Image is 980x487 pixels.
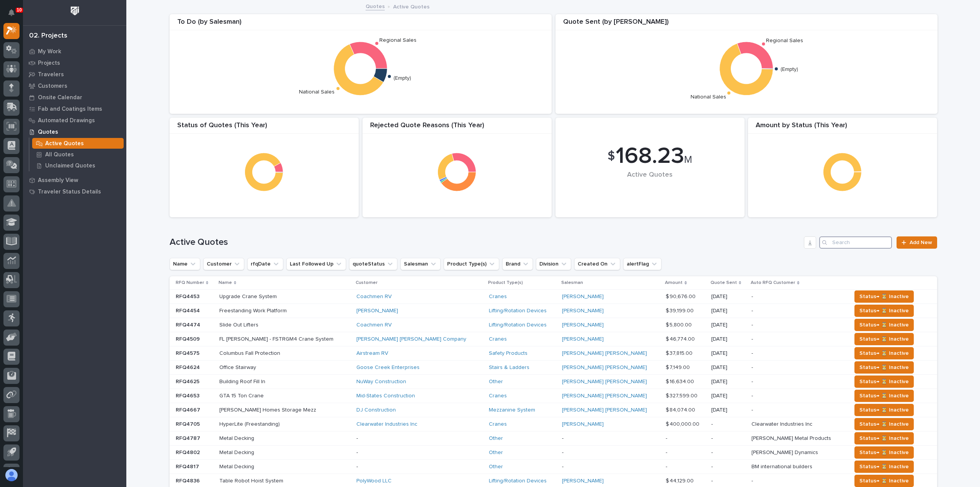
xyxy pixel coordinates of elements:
a: Unclaimed Quotes [29,160,126,171]
p: RFQ4667 [176,405,202,413]
button: Last Followed Up [286,258,346,270]
p: - [751,405,755,413]
p: - [751,292,755,300]
a: Lifting/Rotation Devices [489,308,547,314]
div: Search [819,236,892,249]
p: - [751,349,755,357]
p: Travelers [38,71,64,78]
p: RFQ4802 [176,448,201,456]
p: Auto RFQ Customer [751,279,795,287]
p: - [356,449,483,456]
p: All Quotes [45,151,74,158]
a: [PERSON_NAME] [PERSON_NAME] [562,379,647,385]
p: $ 46,774.00 [666,335,696,343]
button: alertFlag [623,258,661,270]
button: Status→ ⏳ Inactive [854,361,914,374]
a: Traveler Status Details [23,186,126,197]
a: DJ Construction [356,407,396,413]
p: RFQ4705 [176,420,201,428]
p: BM international builders [751,462,814,470]
p: Unclaimed Quotes [45,162,95,169]
p: Name [219,279,232,287]
a: [PERSON_NAME] [562,322,604,328]
span: $ [608,149,615,164]
a: Stairs & Ladders [489,364,529,371]
p: RFQ4787 [176,434,202,442]
tr: RFQ4705RFQ4705 HyperLite (Freestanding)HyperLite (Freestanding) Clearwater Industries Inc Cranes ... [170,417,937,431]
p: Traveler Status Details [38,189,101,195]
button: quoteStatus [349,258,397,270]
p: - [356,435,483,442]
button: Notifications [3,5,20,21]
a: Automated Drawings [23,115,126,126]
a: Airstream RV [356,350,388,357]
p: $ 44,129.00 [666,476,695,484]
p: $ 90,676.00 [666,292,697,300]
p: [PERSON_NAME] Metal Products [751,434,833,442]
p: - [666,434,669,442]
tr: RFQ4509RFQ4509 FL [PERSON_NAME] - FSTRGM4 Crane SystemFL [PERSON_NAME] - FSTRGM4 Crane System [PE... [170,332,937,346]
span: Status→ ⏳ Inactive [859,391,909,400]
a: All Quotes [29,149,126,160]
p: [PERSON_NAME] Homes Storage Mezz [219,405,318,413]
button: Status→ ⏳ Inactive [854,319,914,331]
button: Salesman [400,258,441,270]
p: $ 84,074.00 [666,405,697,413]
div: Status of Quotes (This Year) [170,121,359,134]
a: [PERSON_NAME] [PERSON_NAME] [562,364,647,371]
tr: RFQ4667RFQ4667 [PERSON_NAME] Homes Storage Mezz[PERSON_NAME] Homes Storage Mezz DJ Construction M... [170,403,937,417]
button: Status→ ⏳ Inactive [854,375,914,388]
a: Quotes [23,126,126,138]
p: Active Quotes [45,140,84,147]
p: - [356,464,483,470]
p: Projects [38,60,60,67]
a: Mid-States Construction [356,393,415,399]
a: [PERSON_NAME] [PERSON_NAME] Company [356,336,466,343]
text: (Empty) [394,75,411,81]
button: Status→ ⏳ Inactive [854,418,914,430]
a: Goose Creek Enterprises [356,364,420,371]
a: Safety Products [489,350,528,357]
p: - [751,335,755,343]
tr: RFQ4453RFQ4453 Upgrade Crane SystemUpgrade Crane System Coachmen RV Cranes [PERSON_NAME] $ 90,676... [170,290,937,304]
button: Brand [502,258,533,270]
p: Onsite Calendar [38,94,82,101]
tr: RFQ4653RFQ4653 GTA 15 Ton CraneGTA 15 Ton Crane Mid-States Construction Cranes [PERSON_NAME] [PER... [170,389,937,403]
button: Status→ ⏳ Inactive [854,305,914,317]
span: Status→ ⏳ Inactive [859,349,909,358]
p: RFQ4454 [176,306,201,314]
p: [DATE] [711,322,745,328]
p: RFQ4453 [176,292,201,300]
button: Status→ ⏳ Inactive [854,290,914,303]
a: [PERSON_NAME] [562,308,604,314]
a: [PERSON_NAME] [562,294,604,300]
p: $ 16,634.00 [666,377,696,385]
p: $ 37,815.00 [666,349,694,357]
a: Fab and Coatings Items [23,103,126,115]
p: [DATE] [711,350,745,357]
tr: RFQ4575RFQ4575 Columbus Fall ProtectionColumbus Fall Protection Airstream RV Safety Products [PER... [170,346,937,361]
button: rfqDate [247,258,283,270]
a: Other [489,464,503,470]
a: Other [489,449,503,456]
p: Slide Out Lifters [219,320,260,328]
a: Lifting/Rotation Devices [489,478,547,484]
button: Status→ ⏳ Inactive [854,404,914,416]
p: - [751,377,755,385]
span: 168.23 [616,145,684,168]
a: Cranes [489,393,507,399]
a: Cranes [489,294,507,300]
p: Automated Drawings [38,117,95,124]
p: $ 327,599.00 [666,391,699,399]
a: [PERSON_NAME] [PERSON_NAME] [562,393,647,399]
span: Status→ ⏳ Inactive [859,476,909,485]
a: Active Quotes [29,138,126,149]
tr: RFQ4624RFQ4624 Office StairwayOffice Stairway Goose Creek Enterprises Stairs & Ladders [PERSON_NA... [170,361,937,375]
p: RFQ4575 [176,349,201,357]
h1: Active Quotes [170,237,801,248]
tr: RFQ4454RFQ4454 Freestanding Work PlatformFreestanding Work Platform [PERSON_NAME] Lifting/Rotatio... [170,304,937,318]
p: [DATE] [711,393,745,399]
a: [PERSON_NAME] [562,421,604,428]
p: - [711,464,745,470]
p: Amount [665,279,683,287]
